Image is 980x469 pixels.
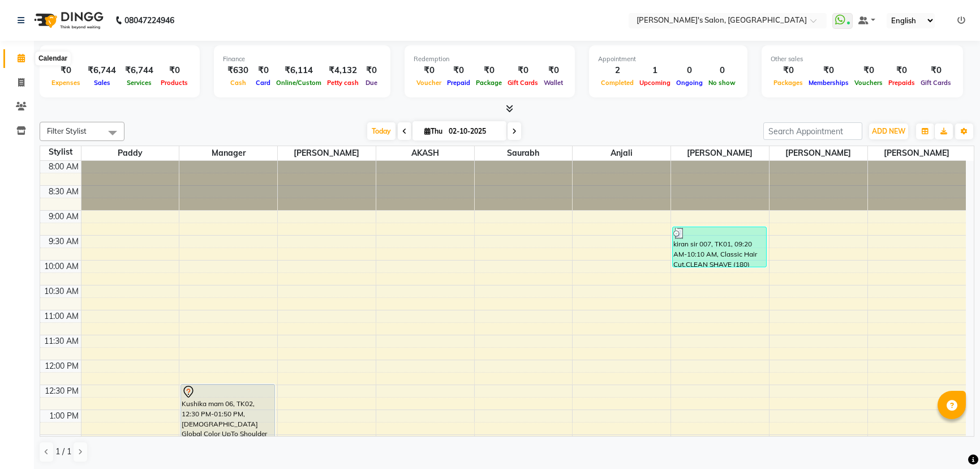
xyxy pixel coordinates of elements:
[573,146,670,160] span: Anjali
[42,310,81,322] div: 11:00 AM
[81,146,179,160] span: Paddy
[367,122,396,140] span: Today
[444,64,473,77] div: ₹0
[42,285,81,297] div: 10:30 AM
[227,79,249,87] span: Cash
[273,79,324,87] span: Online/Custom
[706,79,738,87] span: No show
[47,435,81,447] div: 1:30 PM
[46,211,81,223] div: 9:00 AM
[362,64,381,77] div: ₹0
[763,122,862,140] input: Search Appointment
[124,5,174,36] b: 08047224946
[771,64,806,77] div: ₹0
[598,64,637,77] div: 2
[445,123,502,140] input: 2025-10-02
[253,64,273,77] div: ₹0
[49,64,83,77] div: ₹0
[46,161,81,173] div: 8:00 AM
[852,64,886,77] div: ₹0
[932,424,969,458] iframe: chat widget
[918,64,954,77] div: ₹0
[637,79,673,87] span: Upcoming
[918,79,954,87] span: Gift Cards
[770,146,867,160] span: [PERSON_NAME]
[541,79,566,87] span: Wallet
[771,79,806,87] span: Packages
[886,64,918,77] div: ₹0
[47,410,81,422] div: 1:00 PM
[505,64,541,77] div: ₹0
[473,79,505,87] span: Package
[158,79,191,87] span: Products
[376,146,474,160] span: AKASH
[806,79,852,87] span: Memberships
[273,64,324,77] div: ₹6,114
[121,64,158,77] div: ₹6,744
[42,385,81,397] div: 12:30 PM
[91,79,113,87] span: Sales
[46,186,81,198] div: 8:30 AM
[47,126,87,135] span: Filter Stylist
[29,5,106,36] img: logo
[223,54,381,64] div: Finance
[179,146,277,160] span: Manager
[46,236,81,248] div: 9:30 AM
[40,146,81,158] div: Stylist
[444,79,473,87] span: Prepaid
[637,64,673,77] div: 1
[475,146,573,160] span: Saurabh
[83,64,121,77] div: ₹6,744
[598,54,738,64] div: Appointment
[706,64,738,77] div: 0
[324,79,362,87] span: Petty cash
[49,79,83,87] span: Expenses
[852,79,886,87] span: Vouchers
[886,79,918,87] span: Prepaids
[42,261,81,272] div: 10:00 AM
[806,64,852,77] div: ₹0
[223,64,253,77] div: ₹630
[49,54,191,64] div: Total
[414,79,444,87] span: Voucher
[324,64,362,77] div: ₹4,132
[505,79,541,87] span: Gift Cards
[414,54,566,64] div: Redemption
[671,146,769,160] span: [PERSON_NAME]
[124,79,154,87] span: Services
[422,127,445,135] span: Thu
[181,385,274,449] div: Kushika mam 06, TK02, 12:30 PM-01:50 PM, [DEMOGRAPHIC_DATA] Global Color UpTo Shoulder [DEMOGRAPH...
[868,146,966,160] span: [PERSON_NAME]
[869,123,908,139] button: ADD NEW
[42,360,81,372] div: 12:00 PM
[673,64,706,77] div: 0
[673,79,706,87] span: Ongoing
[598,79,637,87] span: Completed
[673,227,766,267] div: kiran sir 007, TK01, 09:20 AM-10:10 AM, Classic Hair Cut,CLEAN SHAVE (180)
[36,52,70,66] div: Calendar
[771,54,954,64] div: Other sales
[473,64,505,77] div: ₹0
[253,79,273,87] span: Card
[158,64,191,77] div: ₹0
[541,64,566,77] div: ₹0
[363,79,380,87] span: Due
[42,335,81,347] div: 11:30 AM
[55,446,71,458] span: 1 / 1
[278,146,376,160] span: [PERSON_NAME]
[414,64,444,77] div: ₹0
[872,127,905,135] span: ADD NEW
